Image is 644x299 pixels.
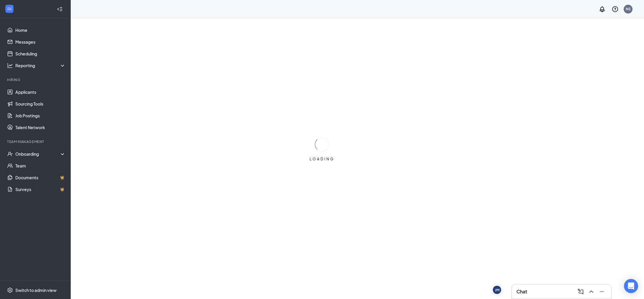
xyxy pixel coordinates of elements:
[624,279,638,293] div: Open Intercom Messenger
[7,151,13,157] svg: UserCheck
[516,288,527,295] h3: Chat
[495,287,499,293] div: JM
[15,151,61,157] div: Onboarding
[597,287,607,296] button: Minimize
[15,172,66,183] a: DocumentsCrown
[15,63,66,68] div: Reporting
[6,6,12,12] svg: WorkstreamLogo
[15,98,66,110] a: Sourcing Tools
[15,48,66,60] a: Scheduling
[577,288,584,295] svg: ComposeMessage
[576,287,585,296] button: ComposeMessage
[7,63,13,68] svg: Analysis
[15,121,66,133] a: Talent Network
[307,157,337,162] div: LOADING
[587,287,596,296] button: ChevronUp
[612,6,619,13] svg: QuestionInfo
[7,77,65,82] div: Hiring
[7,139,65,144] div: Team Management
[15,160,66,172] a: Team
[599,6,606,13] svg: Notifications
[626,6,631,11] div: NS
[15,110,66,121] a: Job Postings
[15,287,57,293] div: Switch to admin view
[15,24,66,36] a: Home
[15,86,66,98] a: Applicants
[588,288,595,295] svg: ChevronUp
[57,6,63,12] svg: Collapse
[7,287,13,293] svg: Settings
[15,183,66,195] a: SurveysCrown
[15,36,66,48] a: Messages
[598,288,605,295] svg: Minimize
